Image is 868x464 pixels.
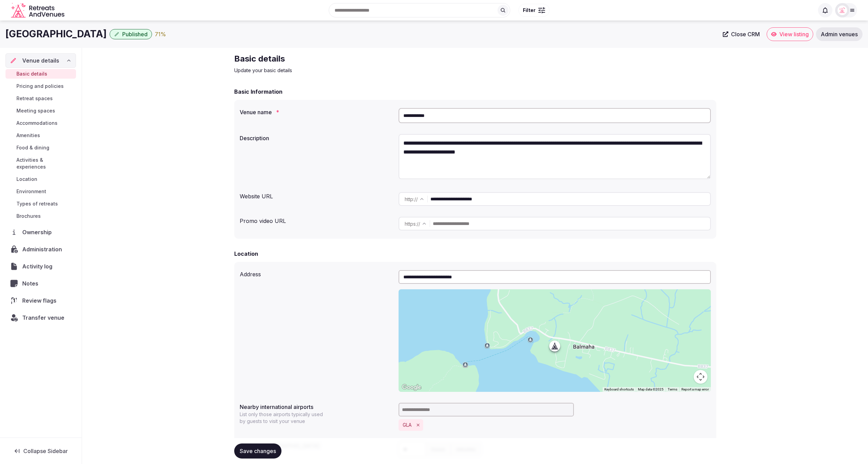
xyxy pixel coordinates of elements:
button: Transfer venue [5,310,76,325]
button: Filter [518,4,550,17]
a: Types of retreats [5,199,76,209]
span: Published [122,31,148,38]
span: Filter [523,7,536,14]
a: Pricing and policies [5,81,76,91]
span: Save changes [240,448,276,454]
span: Activity log [22,262,55,270]
a: Visit the homepage [11,3,66,18]
span: Pricing and policies [16,83,64,90]
a: Close CRM [719,27,764,41]
span: Collapse Sidebar [23,448,68,454]
a: Basic details [5,69,76,79]
svg: Retreats and Venues company logo [11,3,66,18]
a: Brochures [5,211,76,221]
span: Accommodations [16,120,58,127]
div: 71 % [155,30,166,38]
span: Review flags [22,296,59,305]
a: Activities & experiences [5,155,76,172]
button: Save changes [234,443,281,459]
span: Amenities [16,132,40,139]
span: 1 [11,298,17,303]
span: Venue details [22,56,59,65]
a: 1Review flags [5,293,76,308]
span: Environment [16,188,46,195]
a: Ownership [5,225,76,239]
span: Close CRM [731,31,760,38]
span: Transfer venue [22,314,64,322]
span: Meeting spaces [16,107,55,114]
a: Accommodations [5,118,76,128]
span: Ownership [22,228,54,236]
span: Location [16,176,37,183]
a: Admin venues [816,27,863,41]
button: Collapse Sidebar [5,443,76,459]
span: Types of retreats [16,200,58,207]
a: View listing [767,27,813,41]
a: Retreat spaces [5,94,76,103]
img: miaceralde [838,5,847,15]
span: Notes [22,279,41,288]
a: Environment [5,187,76,196]
a: Location [5,174,76,184]
a: Notes [5,276,76,291]
a: Administration [5,242,76,256]
span: Food & dining [16,144,49,151]
a: Food & dining [5,143,76,153]
span: Retreat spaces [16,95,53,102]
span: Administration [22,245,65,253]
a: Activity log [5,259,76,274]
h1: [GEOGRAPHIC_DATA] [5,27,107,41]
span: View listing [779,31,809,38]
span: Admin venues [821,31,858,38]
span: Basic details [16,70,47,77]
a: Meeting spaces [5,106,76,116]
button: 71% [155,30,166,38]
button: Published [110,29,152,39]
a: Amenities [5,131,76,140]
span: Brochures [16,213,41,220]
span: Activities & experiences [16,157,73,170]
